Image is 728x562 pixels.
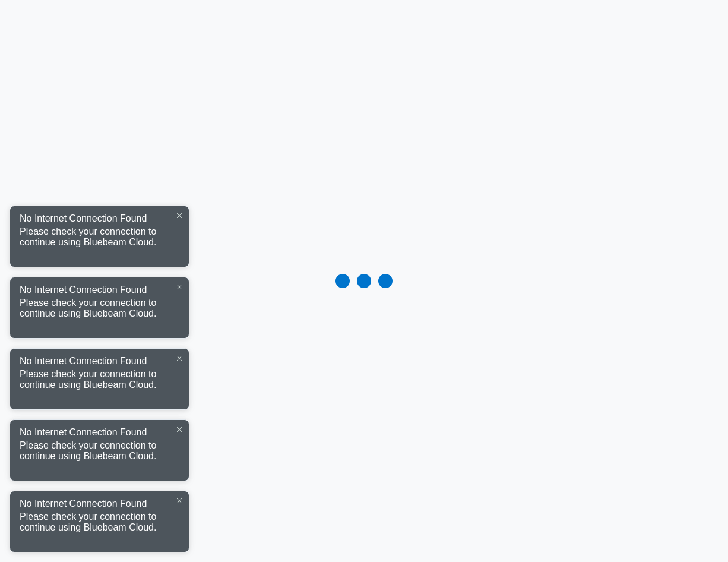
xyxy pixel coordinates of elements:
[20,496,147,509] div: No Internet Connection Found
[10,512,189,538] div: Please check your connection to continue using Bluebeam Cloud.
[10,226,189,252] div: Please check your connection to continue using Bluebeam Cloud.
[20,282,147,295] div: No Internet Connection Found
[335,274,393,288] div: Loading
[10,298,189,324] div: Please check your connection to continue using Bluebeam Cloud.
[20,425,147,438] div: No Internet Connection Found
[20,211,147,224] div: No Internet Connection Found
[20,353,147,367] div: No Internet Connection Found
[10,369,189,395] div: Please check your connection to continue using Bluebeam Cloud.
[10,440,189,466] div: Please check your connection to continue using Bluebeam Cloud.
